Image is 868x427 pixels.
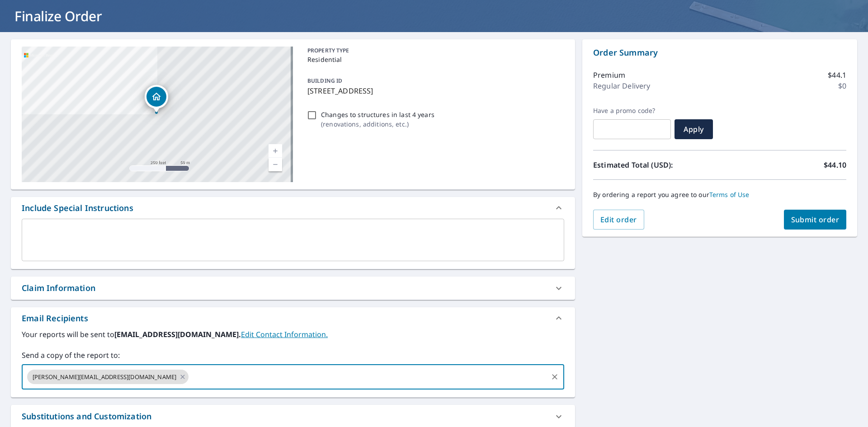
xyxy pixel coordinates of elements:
[22,410,151,422] div: Substitutions and Customization
[145,85,168,113] div: Dropped pin, building 1, Residential property, 1104 Buena Vista St Amarillo, TX 79106
[241,329,328,339] a: EditContactInfo
[27,370,189,384] div: [PERSON_NAME][EMAIL_ADDRESS][DOMAIN_NAME]
[22,350,564,361] label: Send a copy of the report to:
[593,160,720,170] p: Estimated Total (USD):
[307,85,561,96] p: [STREET_ADDRESS]
[307,77,342,84] p: BUILDING ID
[593,70,625,80] p: Premium
[828,70,846,80] p: $44.1
[593,47,846,59] p: Order Summary
[11,197,575,219] div: Include Special Instructions
[593,80,650,91] p: Regular Delivery
[307,55,561,64] p: Residential
[784,210,847,230] button: Submit order
[321,110,434,119] p: Changes to structures in last 4 years
[321,119,434,129] p: ( renovations, additions, etc. )
[675,119,713,139] button: Apply
[27,373,182,381] span: [PERSON_NAME][EMAIL_ADDRESS][DOMAIN_NAME]
[682,124,706,134] span: Apply
[22,282,95,294] div: Claim Information
[593,191,846,199] p: By ordering a report you agree to our
[824,160,846,170] p: $44.10
[548,371,561,383] button: Clear
[838,80,846,91] p: $0
[22,329,564,340] label: Your reports will be sent to
[307,47,561,55] p: PROPERTY TYPE
[593,210,644,230] button: Edit order
[114,329,241,339] b: [EMAIL_ADDRESS][DOMAIN_NAME].
[709,190,750,199] a: Terms of Use
[593,107,671,115] label: Have a promo code?
[11,7,857,25] h1: Finalize Order
[269,144,282,158] a: Current Level 17, Zoom In
[791,215,840,225] span: Submit order
[22,312,88,324] div: Email Recipients
[22,202,133,214] div: Include Special Instructions
[600,215,637,225] span: Edit order
[11,277,575,300] div: Claim Information
[269,158,282,171] a: Current Level 17, Zoom Out
[11,307,575,329] div: Email Recipients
